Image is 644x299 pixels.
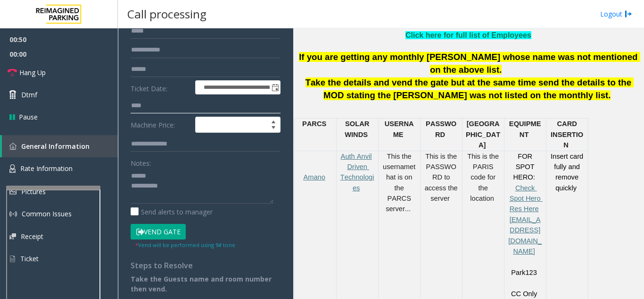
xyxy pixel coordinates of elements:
[345,120,371,138] span: SOLAR WINDS
[440,131,446,138] span: D
[551,120,583,149] span: CARD INSERTION
[425,153,460,203] span: This is the PASSWORD to access the server
[426,120,456,138] span: PASSWOR
[131,261,281,270] h4: Steps to Resolve
[341,153,372,160] a: Auth Anvil
[135,241,235,248] small: Vend will be performed using 9# tone
[305,77,634,100] span: Take the details and vend the gate but at the same time send the details to the MOD stating the [...
[19,68,46,77] span: Hang Up
[467,153,501,203] span: This is the PARIS code for the location
[600,9,632,19] a: Logout
[386,163,415,213] span: that is on the PARCS server...
[513,153,536,181] span: FOR SPOT HERO:
[123,2,211,26] h3: Call processing
[340,163,374,192] a: Driven Technologies
[302,120,326,128] span: PARCS
[303,173,325,181] a: Amano
[19,112,38,122] span: Pause
[131,207,213,217] label: Send alerts to manager
[128,117,193,133] label: Machine Price:
[128,80,193,94] label: Ticket Date:
[9,164,16,173] img: 'icon'
[383,153,413,171] span: This the username
[131,155,151,168] label: Notes:
[385,120,414,138] span: USERNAME
[551,153,585,192] span: Insert card fully and remove quickly
[9,143,17,150] img: 'icon'
[299,52,640,75] span: If you are getting any monthly [PERSON_NAME] whose name was not mentioned on the above list.
[267,117,280,125] span: Increase value
[511,269,537,276] span: Park123
[625,9,632,19] img: logout
[20,164,73,173] span: Rate Information
[510,184,543,213] a: Check Spot Hero Res Here
[131,224,186,240] button: Vend Gate
[405,31,531,39] a: Click here for full list of Employees
[267,125,280,132] span: Decrease value
[2,135,118,157] a: General Information
[509,120,541,138] span: EQUIPMENT
[508,216,542,255] a: [EMAIL_ADDRESS][DOMAIN_NAME]
[21,90,37,100] span: Dtmf
[21,142,90,151] span: General Information
[466,120,500,149] span: [GEOGRAPHIC_DATA]
[270,81,280,94] span: Toggle popup
[608,90,611,100] span: .
[511,290,537,298] span: CC Only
